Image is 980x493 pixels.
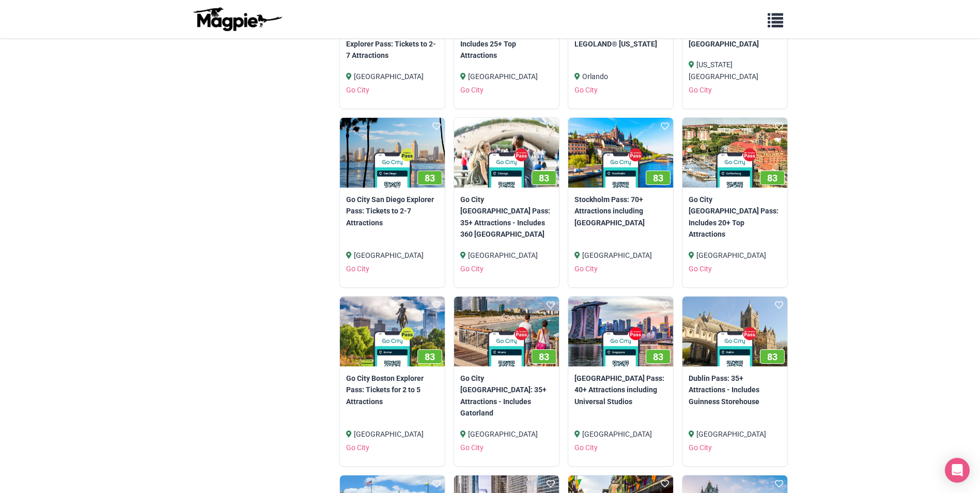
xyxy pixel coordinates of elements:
[454,118,559,188] img: Go City Chicago Pass: 35+ Attractions - Includes 360 Chicago image
[767,351,777,362] span: 83
[689,59,781,82] div: [US_STATE][GEOGRAPHIC_DATA]
[574,265,598,273] a: Go City
[574,250,667,261] div: [GEOGRAPHIC_DATA]
[689,265,712,273] a: Go City
[682,297,787,366] img: Dublin Pass: 35+ Attractions - Includes Guinness Storehouse image
[460,250,553,261] div: [GEOGRAPHIC_DATA]
[425,351,435,362] span: 83
[689,86,712,94] a: Go City
[340,118,445,188] img: Go City San Diego Explorer Pass: Tickets to 2-7 Attractions image
[574,443,598,452] a: Go City
[574,428,667,440] div: [GEOGRAPHIC_DATA]
[460,265,484,273] a: Go City
[568,118,673,188] img: Stockholm Pass: 70+ Attractions including Vasa Museum image
[682,118,787,188] img: Go City Gothenburg Pass: Includes 20+ Top Attractions image
[454,118,559,188] a: 83
[767,173,777,183] span: 83
[340,297,445,366] a: 83
[346,86,369,94] a: Go City
[346,265,369,273] a: Go City
[454,297,559,366] img: Go City Miami Pass: 35+ Attractions - Includes Gatorland image
[340,297,445,366] img: Go City Boston Explorer Pass: Tickets for 2 to 5 Attractions image
[346,250,439,261] div: [GEOGRAPHIC_DATA]
[460,428,553,440] div: [GEOGRAPHIC_DATA]
[653,351,663,362] span: 83
[191,7,284,32] img: logo-ab69f6fb50320c5b225c76a69d11143b.png
[568,297,673,366] a: 83
[346,71,439,82] div: [GEOGRAPHIC_DATA]
[454,297,559,366] a: 83
[425,173,435,183] span: 83
[574,71,667,82] div: Orlando
[346,428,439,440] div: [GEOGRAPHIC_DATA]
[682,297,787,366] a: 83
[539,173,549,183] span: 83
[460,71,553,82] div: [GEOGRAPHIC_DATA]
[460,194,553,240] a: Go City [GEOGRAPHIC_DATA] Pass: 35+ Attractions - Includes 360 [GEOGRAPHIC_DATA]
[460,443,484,452] a: Go City
[460,86,484,94] a: Go City
[574,86,598,94] a: Go City
[653,173,663,183] span: 83
[945,458,970,483] div: Open Intercom Messenger
[574,373,667,407] a: [GEOGRAPHIC_DATA] Pass: 40+ Attractions including Universal Studios
[346,443,369,452] a: Go City
[346,373,439,407] a: Go City Boston Explorer Pass: Tickets for 2 to 5 Attractions
[689,443,712,452] a: Go City
[340,118,445,188] a: 83
[539,351,549,362] span: 83
[460,373,553,419] a: Go City [GEOGRAPHIC_DATA]: 35+ Attractions - Includes Gatorland
[346,194,439,228] a: Go City San Diego Explorer Pass: Tickets to 2-7 Attractions
[689,428,781,440] div: [GEOGRAPHIC_DATA]
[689,194,781,240] a: Go City [GEOGRAPHIC_DATA] Pass: Includes 20+ Top Attractions
[568,118,673,188] a: 83
[682,118,787,188] a: 83
[568,297,673,366] img: Singapore Pass: 40+ Attractions including Universal Studios image
[574,194,667,228] a: Stockholm Pass: 70+ Attractions including [GEOGRAPHIC_DATA]
[689,373,781,407] a: Dublin Pass: 35+ Attractions - Includes Guinness Storehouse
[689,250,781,261] div: [GEOGRAPHIC_DATA]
